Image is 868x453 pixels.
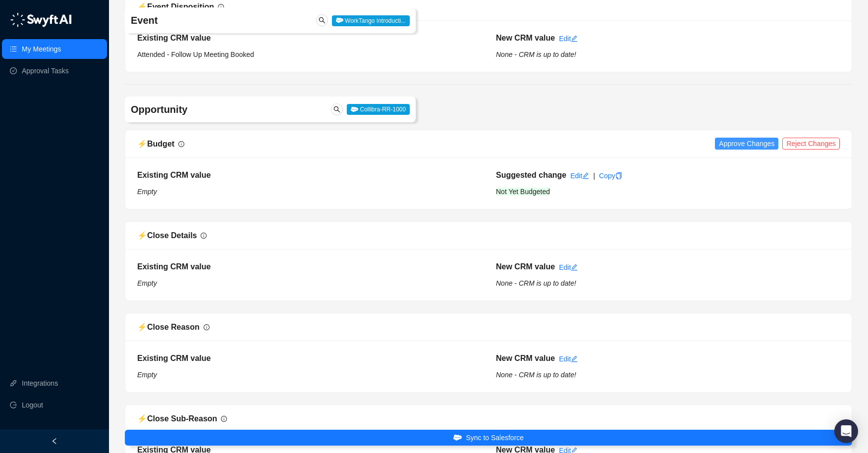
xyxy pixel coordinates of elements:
a: Edit [559,355,578,363]
a: Edit [559,263,578,271]
span: edit [571,264,578,271]
button: Sync to Salesforce [125,430,852,446]
span: info-circle [178,141,184,147]
a: WorkTango Introducti... [332,16,410,24]
i: Empty [137,279,157,287]
a: Collibra-RR-1000 [347,105,410,113]
span: Collibra-RR-1000 [347,104,410,115]
span: Sync to Salesforce [466,432,524,443]
button: Reject Changes [782,138,840,150]
h5: New CRM value [496,261,555,273]
span: ⚡️ Close Sub-Reason [137,414,217,423]
span: info-circle [218,4,224,10]
i: None - CRM is up to date! [496,50,576,58]
div: | [593,170,595,181]
h5: Existing CRM value [137,32,481,44]
h5: Existing CRM value [137,169,481,181]
h5: Existing CRM value [137,261,481,273]
h5: New CRM value [496,352,555,364]
span: edit [571,355,578,362]
span: search [319,17,325,24]
a: Edit [559,35,578,43]
span: WorkTango Introducti... [332,15,410,26]
h4: Event [131,13,291,27]
span: ⚡️ Event Disposition [137,2,214,11]
a: My Meetings [22,39,61,59]
span: info-circle [201,233,207,239]
span: search [333,106,340,113]
h5: Suggested change [496,169,566,181]
i: Empty [137,371,157,379]
span: info-circle [221,416,227,422]
span: edit [571,35,578,42]
h5: New CRM value [496,32,555,44]
span: info-circle [204,324,210,330]
a: Edit [570,172,589,180]
span: Reject Changes [786,138,836,149]
i: Empty [137,188,157,196]
button: Approve Changes [715,138,778,150]
h4: Opportunity [131,102,291,116]
h5: Existing CRM value [137,352,481,364]
span: ⚡️ Close Details [137,231,197,240]
i: None - CRM is up to date! [496,371,576,379]
span: edit [582,172,589,179]
span: ⚡️ Close Reason [137,323,200,331]
a: Approval Tasks [22,61,69,81]
span: Not Yet Budgeted [496,188,550,196]
img: logo-05li4sbe.png [10,12,72,27]
a: Integrations [22,373,58,393]
span: Approve Changes [719,138,774,149]
a: Copy [599,172,622,180]
span: Logout [22,395,43,415]
span: left [51,438,58,445]
span: logout [10,402,17,408]
span: Attended - Follow Up Meeting Booked [137,50,254,58]
span: ⚡️ Budget [137,140,174,148]
i: None - CRM is up to date! [496,279,576,287]
span: copy [615,172,622,179]
div: Open Intercom Messenger [834,419,858,443]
